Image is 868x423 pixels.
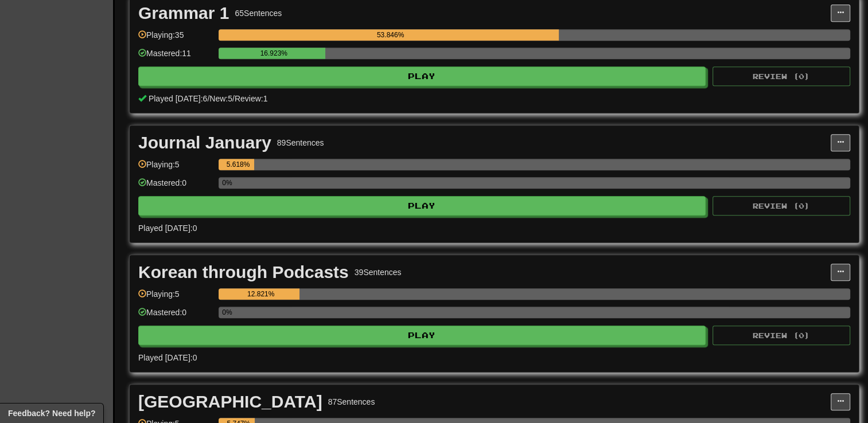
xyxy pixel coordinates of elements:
div: Playing: 35 [138,29,213,48]
span: Open feedback widget [8,408,95,419]
button: Play [138,326,706,345]
div: [GEOGRAPHIC_DATA] [138,393,322,410]
span: Played [DATE]: 0 [138,353,197,362]
div: Mastered: 0 [138,307,213,326]
div: Mastered: 11 [138,48,213,66]
div: Journal January [138,134,271,151]
div: Grammar 1 [138,5,229,22]
div: 5.618% [222,159,254,170]
span: New: 5 [209,94,232,103]
div: 16.923% [222,48,325,59]
span: / [207,94,209,103]
div: 39 Sentences [355,267,402,278]
div: 12.821% [222,288,299,300]
div: Korean through Podcasts [138,264,349,281]
button: Play [138,196,706,216]
div: Mastered: 0 [138,177,213,196]
span: Played [DATE]: 0 [138,224,197,233]
span: / [232,94,235,103]
div: Playing: 5 [138,159,213,178]
div: 89 Sentences [277,137,324,148]
div: 65 Sentences [235,7,282,19]
button: Review (0) [713,196,850,216]
div: 87 Sentences [328,396,375,408]
div: Playing: 5 [138,288,213,307]
button: Play [138,66,706,86]
span: Played [DATE]: 6 [149,94,207,103]
div: 53.846% [222,29,559,41]
span: Review: 1 [235,94,268,103]
button: Review (0) [713,66,850,86]
button: Review (0) [713,326,850,345]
